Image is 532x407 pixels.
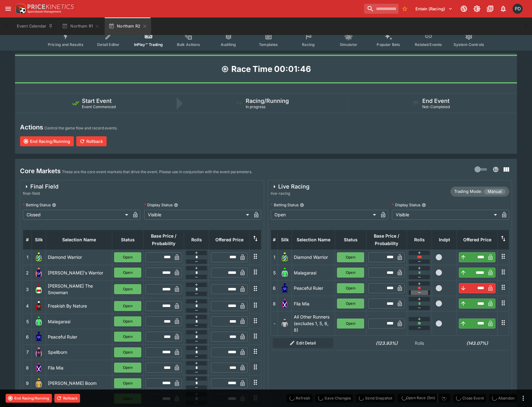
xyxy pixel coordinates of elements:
td: [PERSON_NAME] Boom [46,375,112,391]
div: Event type filters [43,28,489,51]
td: 1 [271,249,278,265]
img: runner 7 [34,347,44,357]
button: Open [337,268,364,278]
div: Closed [23,210,130,220]
td: 9 [23,375,32,391]
img: runner 2 [34,268,44,278]
button: Open [114,316,141,326]
span: In progress [246,104,265,109]
span: final-field [23,190,58,197]
th: Selection Name [46,230,112,249]
div: Final Field [23,183,58,190]
td: Malagarasi [46,314,112,329]
button: open drawer [3,3,14,14]
td: 7 [23,344,32,360]
span: Auditing [221,42,236,47]
th: Offered Price [209,230,250,249]
h5: Start Event [82,97,112,104]
button: Open [114,252,141,262]
button: Northam R2 [105,18,151,35]
span: Bulk Actions [177,42,200,47]
td: Malagarasi [292,265,335,280]
button: Select Tenant [412,4,456,14]
th: Silk [278,230,292,249]
td: 3 [23,280,32,298]
button: Event Calendar [13,18,57,35]
td: Peaceful Ruler [292,280,335,296]
button: Rollback [54,394,80,403]
td: Fila Mia [46,360,112,375]
span: Mark an event as closed and abandoned. [489,394,517,401]
th: Independent [432,230,457,249]
p: Trading Mode: [454,188,482,195]
th: Base Price / Probability [143,230,184,249]
td: [PERSON_NAME]'s Warrior [46,265,112,280]
td: Diamond Warrior [46,249,112,265]
span: Manual [484,188,505,195]
button: more [519,394,527,402]
img: runner 8 [34,363,44,373]
td: 5 [271,265,278,280]
td: - [271,311,278,336]
td: 6 [271,280,278,296]
th: Offered Price [457,230,498,249]
h6: (123.93%) [368,340,405,346]
button: Open [114,363,141,373]
span: System Controls [454,42,484,47]
div: Visible [144,210,252,220]
th: Silk [32,230,46,249]
h4: Actions [20,123,43,131]
img: runner 8 [280,299,290,309]
button: Betting Status [300,203,304,207]
button: Toggle light/dark mode [471,3,483,14]
th: # [271,230,278,249]
th: Status [335,230,366,249]
td: 5 [23,314,32,329]
td: Freakish By Nature [46,298,112,314]
span: Simulator [340,42,357,47]
img: runner 5 [280,268,290,278]
button: End Racing/Running [6,394,52,403]
th: # [23,230,32,249]
td: Spellborn [46,344,112,360]
p: Control the game flow and record events. [44,125,118,131]
div: Open [271,210,378,220]
span: Pricing and Results [48,42,83,47]
h5: End Event [422,97,449,104]
th: Selection Name [292,230,335,249]
td: Diamond Warrior [292,249,335,265]
span: Not-Completed [422,104,450,109]
span: live-racing [271,190,309,197]
button: Northam R1 [58,18,103,35]
img: PriceKinetics [28,4,74,9]
p: These are the core event markets that drive the event. Please use in conjunction with the event p... [62,169,252,175]
input: search [364,4,399,14]
button: Edit Detail [273,338,333,348]
h5: Racing/Running [246,97,289,104]
button: Display Status [422,203,426,207]
th: Status [112,230,143,249]
td: [PERSON_NAME] The Snowman [46,280,112,298]
img: runner 6 [34,332,44,342]
button: Notifications [498,3,509,14]
span: Templates [259,42,278,47]
button: Open [114,268,141,278]
button: Open [114,347,141,357]
span: Detail Editor [97,42,119,47]
button: Open [337,319,364,329]
button: Documentation [484,3,496,14]
button: Display Status [174,203,178,207]
button: Open [114,301,141,311]
button: Open [337,252,364,262]
td: 6 [23,329,32,344]
p: Display Status [392,202,420,208]
td: All Other Runners (excludes 1, 5, 6, 8) [292,311,335,336]
img: runner 4 [34,301,44,311]
img: Sportsbook Management [28,10,61,13]
span: Popular Bets [377,42,400,47]
p: Display Status [144,202,173,208]
td: 2 [23,265,32,280]
h1: Race Time 00:01:46 [231,64,311,74]
img: runner 9 [34,378,44,388]
div: Live Racing [271,183,309,190]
